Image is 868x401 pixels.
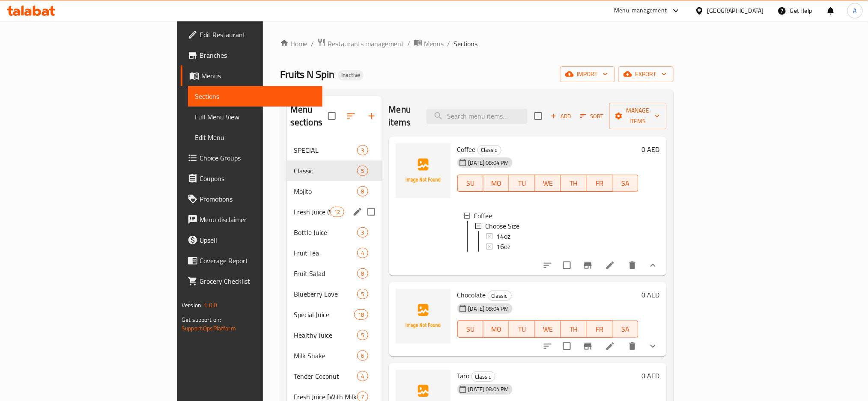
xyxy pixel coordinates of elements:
span: Menus [201,71,316,81]
span: Select all sections [323,107,341,125]
div: items [357,166,368,176]
div: items [357,330,368,340]
span: Sort [580,111,604,121]
span: WE [539,323,558,336]
img: Chocolate [396,289,450,344]
span: 7 [358,393,367,401]
button: export [618,66,674,82]
span: FR [590,323,609,336]
span: Grocery Checklist [200,276,316,286]
span: Fruit Tea [294,248,358,258]
div: items [357,145,368,155]
div: Menu-management [614,6,667,16]
h2: Menu items [389,103,416,129]
button: sort-choices [537,255,558,276]
span: 18 [355,311,367,319]
div: Fruit Salad [294,268,358,279]
span: Version: [182,300,203,311]
span: MO [487,323,506,336]
span: Promotions [200,194,316,204]
a: Promotions [181,189,322,209]
span: Sections [453,39,478,49]
a: Support.OpsPlatform [182,323,236,334]
a: Choice Groups [181,148,322,168]
button: Manage items [609,103,667,129]
span: Fruits N Spin [280,65,334,84]
span: Coupons [200,173,316,184]
span: 14oz [496,231,510,241]
span: 6 [358,352,367,360]
span: 5 [358,331,367,339]
a: Grocery Checklist [181,271,322,291]
div: Bottle Juice3 [287,222,382,243]
button: Add section [361,106,382,126]
span: 12 [331,208,343,216]
span: Bottle Juice [294,227,358,238]
span: Coffee [457,143,476,156]
span: TU [513,323,531,336]
button: SA [613,175,638,192]
button: import [560,66,615,82]
span: 8 [358,270,367,278]
span: Classic [478,145,501,155]
input: search [427,109,528,124]
h6: 0 AED [642,289,660,301]
a: Sections [188,86,322,107]
span: 4 [358,249,367,257]
span: 5 [358,167,367,175]
h6: 0 AED [642,370,660,382]
span: SA [616,177,635,190]
div: [GEOGRAPHIC_DATA] [707,6,764,15]
span: 3 [358,229,367,237]
span: Blueberry Love [294,289,358,299]
div: Fruit Tea4 [287,243,382,263]
button: MO [483,321,509,338]
div: Classic5 [287,160,382,181]
span: Add item [547,110,575,123]
div: Fruit Salad8 [287,263,382,284]
span: Restaurants management [328,39,404,49]
div: items [357,186,368,196]
div: Classic [471,371,495,382]
a: Coverage Report [181,250,322,271]
span: Sort items [575,110,609,123]
span: Mojito [294,186,358,196]
div: Inactive [338,70,364,80]
svg: Show Choices [648,260,658,270]
button: Branch-specific-item [578,336,598,356]
span: [DATE] 08:04 PM [465,305,513,313]
span: Special Juice [294,309,354,320]
button: SU [457,175,483,192]
button: show more [643,255,663,276]
div: Healthy Juice5 [287,325,382,345]
button: Sort [578,110,606,123]
span: Choose Size [485,221,519,231]
span: 3 [358,146,367,154]
span: 1.0.0 [204,300,217,311]
div: Classic [488,291,512,301]
span: SU [461,177,480,190]
div: items [357,268,368,279]
div: SPECIAL3 [287,140,382,160]
span: Select to update [558,256,576,274]
button: sort-choices [537,336,558,356]
span: Edit Menu [195,132,316,143]
span: WE [539,177,558,190]
button: SA [613,321,638,338]
span: export [625,69,667,80]
span: Edit Restaurant [200,30,316,40]
button: TH [561,321,587,338]
div: Classic [294,166,358,176]
span: Taro [457,369,470,382]
button: Branch-specific-item [578,255,598,276]
button: SU [457,321,483,338]
span: [DATE] 08:04 PM [465,159,513,167]
div: Blueberry Love5 [287,284,382,304]
a: Edit menu item [605,341,615,351]
div: items [357,289,368,299]
div: Special Juice18 [287,304,382,325]
span: Menu disclaimer [200,214,316,225]
li: / [447,39,450,49]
